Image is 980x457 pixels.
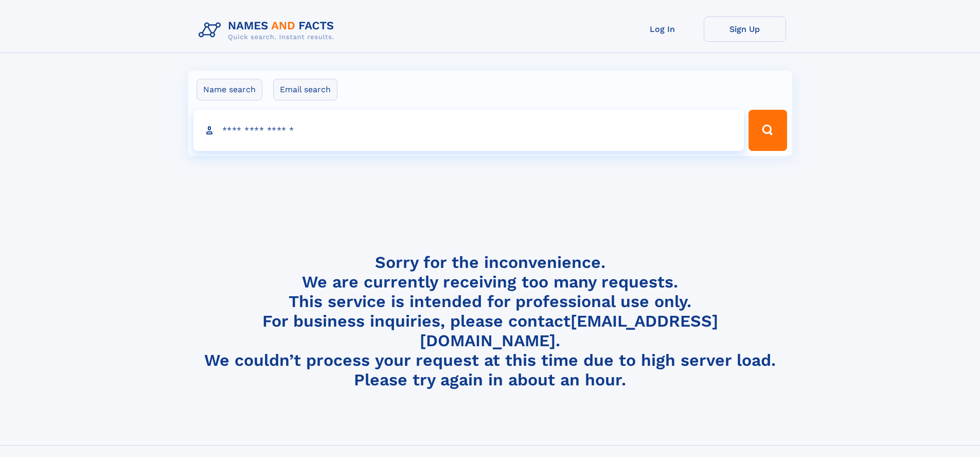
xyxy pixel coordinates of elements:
[194,252,786,390] h4: Sorry for the inconvenience. We are currently receiving too many requests. This service is intend...
[621,16,704,42] a: Log In
[420,311,718,350] a: [EMAIL_ADDRESS][DOMAIN_NAME]
[749,110,787,151] button: Search Button
[704,16,786,42] a: Sign Up
[273,79,337,100] label: Email search
[197,79,262,100] label: Name search
[194,16,343,44] img: Logo Names and Facts
[193,110,744,151] input: search input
